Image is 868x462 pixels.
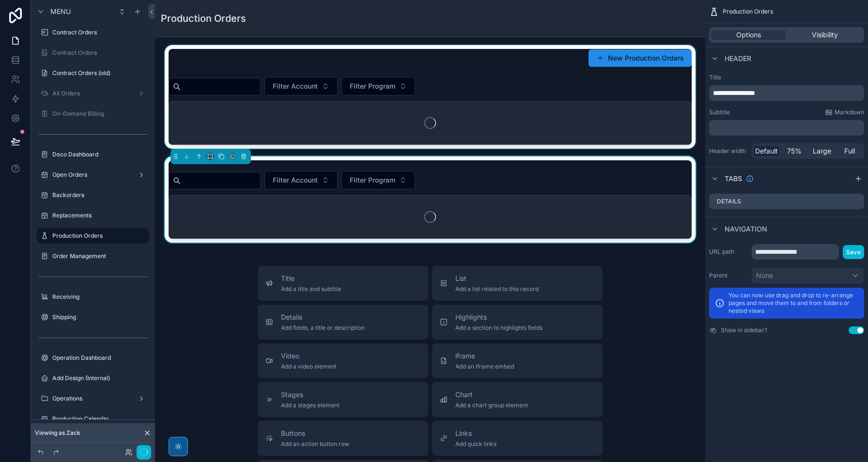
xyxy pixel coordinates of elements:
label: Show in sidebar? [721,326,767,334]
a: Replacements [37,208,149,223]
a: Shipping [37,309,149,325]
label: Production Orders [52,232,143,240]
label: Contract Orders [52,29,147,36]
span: Production Orders [723,8,773,15]
span: Large [813,146,831,156]
button: ChartAdd a chart group element [432,382,603,417]
button: StagesAdd a stages element [258,382,428,417]
span: Stages [281,390,340,400]
a: Production Calendar [37,411,149,427]
button: None [752,267,864,284]
a: Markdown [825,108,864,116]
label: Production Calendar [52,415,147,423]
div: scrollable content [709,85,864,101]
a: Operation Dashboard [37,350,149,366]
span: Add a video element [281,363,337,370]
span: Default [755,146,778,156]
span: Buttons [281,429,349,438]
a: Production Orders [37,228,149,244]
button: Select Button [341,171,415,189]
label: All Orders [52,90,134,97]
label: On-Demand Billing [52,110,147,118]
label: Parent [709,272,748,279]
label: Add Design (Internal) [52,374,147,382]
a: Receiving [37,289,149,305]
span: Add quick links [455,440,496,448]
span: Filter Account [273,175,318,185]
a: Open Orders [37,167,149,183]
span: Add an action button row [281,440,349,448]
span: Add a list related to this record [455,285,539,293]
label: Order Management [52,252,147,260]
label: Shipping [52,313,147,321]
label: Contract Orders (old) [52,69,147,77]
label: Operation Dashboard [52,354,147,362]
button: ListAdd a list related to this record [432,266,603,301]
span: Add a stages element [281,401,340,409]
span: Title [281,274,341,283]
a: Backorders [37,187,149,203]
span: Links [455,429,496,438]
span: Video [281,351,337,361]
label: URL path [709,248,748,256]
span: Add fields, a title or description [281,324,365,332]
button: Select Button [264,171,338,189]
span: Full [844,146,855,156]
label: Open Orders [52,171,134,179]
span: Menu [50,7,71,16]
button: TitleAdd a title and subtitle [258,266,428,301]
label: Title [709,74,864,81]
a: Contract Orders [37,45,149,61]
span: Add a section to highlights fields [455,324,542,332]
button: ButtonsAdd an action button row [258,421,428,456]
button: VideoAdd a video element [258,343,428,378]
span: Viewing as Zack [35,429,80,437]
p: You can now use drag and drop to re-arrange pages and move them to and from folders or nested views [728,292,858,315]
span: Markdown [835,108,864,116]
button: HighlightsAdd a section to highlights fields [432,305,603,339]
a: Contract Orders [37,25,149,40]
h1: Production Orders [161,12,246,25]
a: Operations [37,391,149,406]
label: Operations [52,395,134,402]
span: Add an iframe embed [455,363,514,370]
label: Receiving [52,293,147,301]
span: iframe [455,351,514,361]
a: Add Design (Internal) [37,370,149,386]
span: Filter Program [350,175,395,185]
span: None [756,271,773,280]
a: Deco Dashboard [37,147,149,162]
label: Replacements [52,212,147,219]
label: Header width [709,147,748,155]
a: Contract Orders (old) [37,65,149,81]
a: All Orders [37,86,149,101]
button: iframeAdd an iframe embed [432,343,603,378]
a: On-Demand Billing [37,106,149,122]
label: Deco Dashboard [52,151,147,158]
label: Backorders [52,191,147,199]
label: Details [717,198,741,205]
span: Tabs [725,174,742,184]
span: 75% [787,146,802,156]
span: Add a chart group element [455,401,528,409]
a: Order Management [37,248,149,264]
label: Subtitle [709,108,730,116]
span: Details [281,312,365,322]
span: Visibility [812,30,838,40]
button: Save [843,245,864,259]
span: Options [736,30,761,40]
span: Chart [455,390,528,400]
span: Header [725,54,751,63]
span: List [455,274,539,283]
span: Highlights [455,312,542,322]
span: Navigation [725,224,767,234]
button: LinksAdd quick links [432,421,603,456]
button: DetailsAdd fields, a title or description [258,305,428,339]
span: Add a title and subtitle [281,285,341,293]
div: scrollable content [709,120,864,136]
label: Contract Orders [52,49,147,57]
